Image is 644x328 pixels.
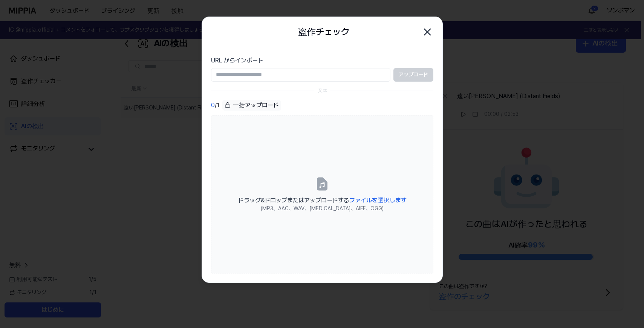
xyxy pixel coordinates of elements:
[298,24,349,39] h2: 盗作チェック
[211,56,433,65] label: URL からインポート
[211,100,219,111] div: /
[233,100,279,109] font: 一括アップロード
[238,197,406,204] span: ドラッグ&ドロップまたはアップロードする
[217,101,219,110] font: 1
[238,205,406,213] div: (MP3、AAC、WAV、[MEDICAL_DATA]、AIFF、OGG)
[349,197,406,204] span: ファイルを選択します
[211,101,215,110] span: 0
[222,100,281,111] button: 一括アップロード
[318,88,326,94] div: 又は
